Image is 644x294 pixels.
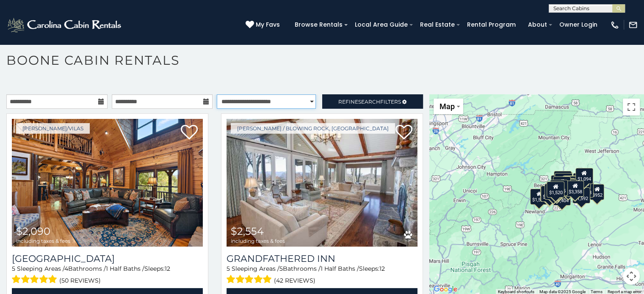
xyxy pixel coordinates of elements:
a: [GEOGRAPHIC_DATA] [12,253,203,264]
div: $1,158 [575,181,593,198]
div: $2,459 [553,171,571,187]
a: Diamond Creek Lodge $2,090 including taxes & fees [12,119,203,247]
span: (50 reviews) [59,275,101,286]
div: Sleeping Areas / Bathrooms / Sleeps: [227,264,417,286]
span: 1 Half Baths / [106,265,144,272]
div: $952 [563,176,577,192]
img: phone-regular-white.png [610,20,619,30]
a: [PERSON_NAME] / Blowing Rock, [GEOGRAPHIC_DATA] [231,123,395,134]
a: Browse Rentals [290,18,347,31]
a: My Favs [246,20,282,30]
h3: Diamond Creek Lodge [12,253,203,264]
span: including taxes & fees [231,238,285,244]
a: About [524,18,551,31]
span: Search [358,99,380,105]
div: $1,860 [553,176,570,192]
span: Map data ©2025 Google [539,289,586,294]
a: Local Area Guide [351,18,412,31]
button: Toggle fullscreen view [623,99,640,115]
a: [PERSON_NAME]/Vilas [16,123,90,134]
img: Grandfathered Inn [227,119,417,247]
a: Real Estate [416,18,459,31]
a: RefineSearchFilters [322,94,423,109]
img: mail-regular-white.png [628,20,638,30]
div: $1,520 [547,181,564,198]
span: My Favs [256,20,280,29]
span: (42 reviews) [274,275,315,286]
div: $1,094 [575,168,593,184]
span: 5 [279,265,283,272]
a: Add to favorites [395,124,412,142]
div: $952 [590,184,604,200]
div: $1,197 [554,173,572,189]
button: Map camera controls [623,268,640,285]
div: $1,334 [540,186,558,202]
a: Owner Login [555,18,602,31]
div: $1,281 [544,184,562,200]
div: $1,404 [553,190,570,206]
span: 1 Half Baths / [321,265,359,272]
span: Refine Filters [338,99,401,105]
img: Diamond Creek Lodge [12,119,203,247]
span: 12 [379,265,385,272]
span: 5 [227,265,230,272]
div: Sleeping Areas / Bathrooms / Sleeps: [12,264,203,286]
a: Add to favorites [181,124,198,142]
a: Rental Program [463,18,520,31]
div: $1,592 [572,187,590,203]
a: Terms [591,289,603,294]
div: $1,575 [530,189,548,205]
button: Change map style [434,99,463,114]
a: Report a map error [608,289,641,294]
div: $1,465 [550,180,568,196]
span: $2,090 [16,225,50,237]
span: including taxes & fees [16,238,70,244]
span: $2,554 [231,225,264,237]
span: 4 [64,265,68,272]
a: Grandfathered Inn [227,253,417,264]
img: White-1-2.png [6,16,124,33]
a: Grandfathered Inn $2,554 including taxes & fees [227,119,417,247]
span: Map [439,102,455,111]
div: $3,358 [566,181,584,197]
span: 12 [165,265,170,272]
span: 5 [12,265,15,272]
